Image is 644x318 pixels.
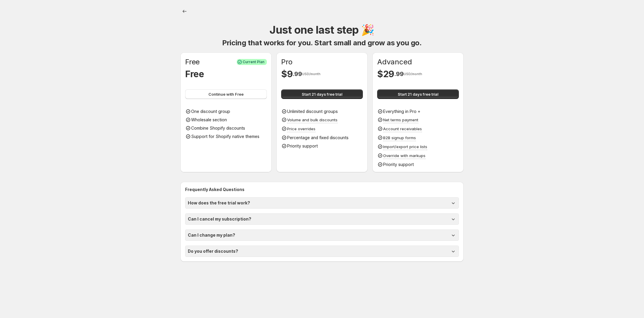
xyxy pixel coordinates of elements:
span: Percentage and fixed discounts [287,135,349,140]
span: Current Plan [243,60,264,64]
h1: Pricing that works for you. Start small and grow as you go. [222,38,422,48]
span: Net terms payment [383,117,418,122]
h1: $ 29 [377,68,394,80]
button: Continue with Free [185,89,267,99]
p: Support for Shopify native themes [191,134,259,139]
span: B2B signup forms [383,135,416,140]
span: Priority support [287,143,318,148]
p: Combine Shopify discounts [191,125,245,131]
h1: Can I change my plan? [188,232,235,238]
button: Start 21 days free trial [281,89,363,99]
span: Start 21 days free trial [302,91,342,97]
span: Import/export price lists [383,144,427,149]
span: Continue with Free [208,91,244,97]
span: Start 21 days free trial [398,91,438,97]
h1: $ 9 [281,68,292,80]
h1: Just one last step 🎉 [270,23,374,37]
h1: Do you offer discounts? [188,248,238,254]
span: Volume and bulk discounts [287,117,338,122]
h2: Frequently Asked Questions [185,187,459,193]
h1: How does the free trial work? [188,200,250,206]
h1: Can I cancel my subscription? [188,216,251,222]
span: Price overrides [287,126,315,131]
span: Everything in Pro + [383,109,420,114]
span: Account receivables [383,126,422,131]
span: . 99 [394,70,403,77]
span: USD/month [404,72,422,76]
span: Unlimited discount groups [287,109,338,114]
h1: Advanced [377,57,412,67]
span: Override with markups [383,153,425,158]
button: Start 21 days free trial [377,89,459,99]
span: USD/month [302,72,321,76]
p: Wholesale section [191,117,227,123]
span: . 99 [292,70,302,77]
span: Priority support [383,162,414,167]
p: One discount group [191,108,230,114]
h1: Free [185,57,200,67]
h1: Free [185,68,204,80]
h1: Pro [281,57,292,67]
